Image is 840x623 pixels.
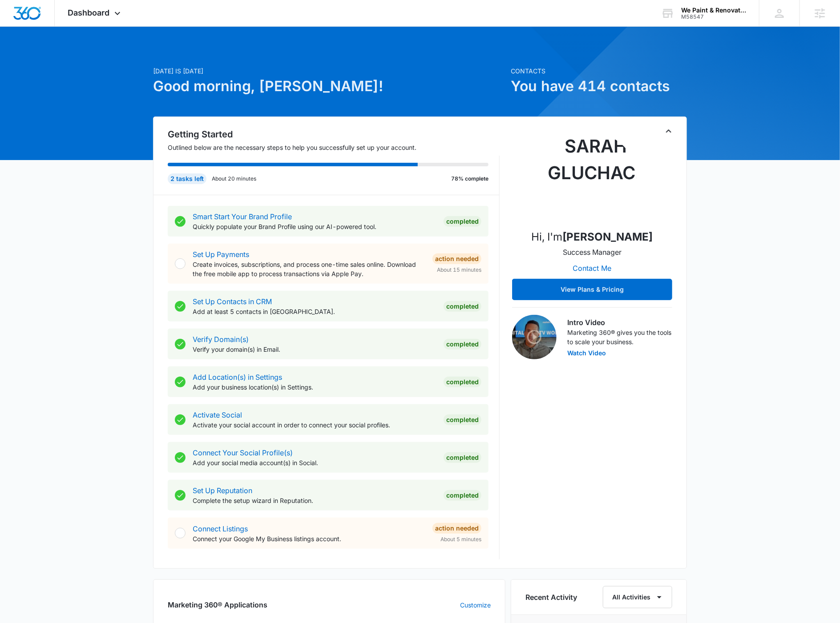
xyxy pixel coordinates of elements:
[193,534,425,543] p: Connect your Google My Business listings account.
[564,257,621,279] button: Contact Me
[563,230,653,243] strong: [PERSON_NAME]
[444,339,481,350] div: Completed
[444,377,481,387] div: Completed
[451,175,489,183] p: 78% complete
[68,8,110,17] span: Dashboard
[663,126,674,137] button: Toggle Collapse
[525,592,577,603] h6: Recent Activity
[193,373,282,382] a: Add Location(s) in Settings
[512,279,672,300] button: View Plans & Pricing
[193,345,436,354] p: Verify your domain(s) in Email.
[603,586,672,608] button: All Activities
[440,535,481,543] span: About 5 minutes
[444,490,481,501] div: Completed
[444,301,481,312] div: Completed
[444,452,481,463] div: Completed
[193,458,436,467] p: Add your social media account(s) in Social.
[567,328,672,346] p: Marketing 360® gives you the tools to scale your business.
[681,14,746,20] div: account id
[193,382,436,392] p: Add your business location(s) in Settings.
[460,600,491,610] a: Customize
[193,496,436,505] p: Complete the setup wizard in Reputation.
[193,420,436,430] p: Activate your social account in order to connect your social profiles.
[567,317,672,328] h3: Intro Video
[193,410,242,419] a: Activate Social
[212,175,256,183] p: About 20 minutes
[168,128,500,141] h2: Getting Started
[548,133,637,222] img: Sarah Gluchacki
[193,486,252,495] a: Set Up Reputation
[512,315,557,359] img: Intro Video
[511,76,687,97] h1: You have 414 contacts
[432,523,481,534] div: Action Needed
[193,335,249,344] a: Verify Domain(s)
[432,253,481,264] div: Action Needed
[168,143,500,152] p: Outlined below are the necessary steps to help you successfully set up your account.
[567,350,606,356] button: Watch Video
[193,448,293,457] a: Connect Your Social Profile(s)
[681,7,746,14] div: account name
[511,66,687,76] p: Contacts
[193,307,436,316] p: Add at least 5 contacts in [GEOGRAPHIC_DATA].
[437,266,481,274] span: About 15 minutes
[193,250,249,259] a: Set Up Payments
[168,599,267,610] h2: Marketing 360® Applications
[193,297,272,306] a: Set Up Contacts in CRM
[153,66,505,76] p: [DATE] is [DATE]
[563,247,622,257] p: Success Manager
[168,173,206,184] div: 2 tasks left
[444,414,481,425] div: Completed
[193,222,436,231] p: Quickly populate your Brand Profile using our AI-powered tool.
[532,229,653,245] p: Hi, I'm
[444,216,481,227] div: Completed
[193,212,292,221] a: Smart Start Your Brand Profile
[193,260,425,278] p: Create invoices, subscriptions, and process one-time sales online. Download the free mobile app t...
[193,524,248,533] a: Connect Listings
[153,76,505,97] h1: Good morning, [PERSON_NAME]!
